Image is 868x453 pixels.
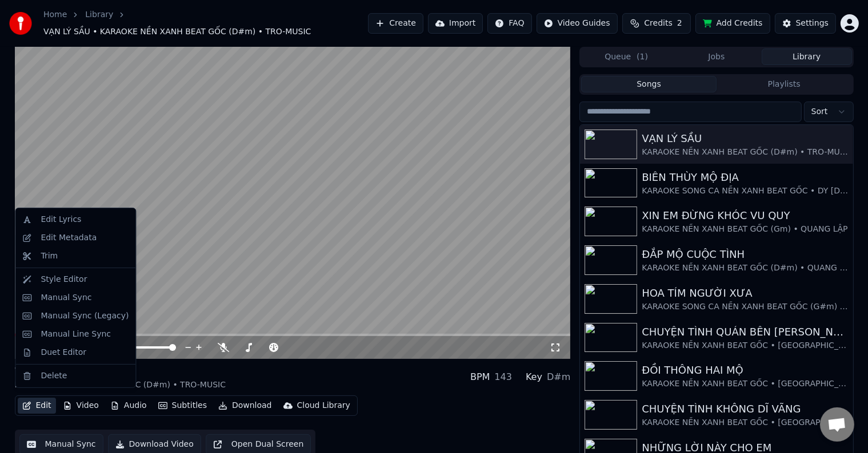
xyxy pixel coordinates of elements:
button: Playlists [717,76,852,92]
span: Sort [811,106,828,118]
div: Manual Sync (Legacy) [41,310,129,322]
div: Edit Lyrics [41,214,81,225]
div: ĐẮP MỘ CUỘC TÌNH [642,246,848,262]
div: Edit Metadata [41,232,97,244]
div: Manual Line Sync [41,329,111,340]
div: Settings [796,18,829,29]
button: Download [214,398,277,414]
button: Library [762,48,852,65]
button: Create [368,13,423,34]
a: Library [85,9,113,21]
div: Manual Sync [41,292,91,304]
button: FAQ [487,13,531,34]
button: Audio [106,398,151,414]
img: youka [9,12,32,35]
button: Import [428,13,483,34]
div: Trim [41,250,58,262]
div: 143 [494,370,512,384]
div: Duet Editor [41,347,86,358]
button: Subtitles [154,398,211,414]
button: Video [58,398,103,414]
div: Delete [41,370,67,382]
div: KARAOKE NỀN XANH BEAT GỐC • [GEOGRAPHIC_DATA] [642,340,848,351]
div: KARAOKE NỀN XANH BEAT GỐC (Gm) • QUANG LẬP [642,224,848,235]
div: BPM [470,370,490,384]
div: CHUYỆN TÌNH KHÔNG DĨ VÃNG [642,401,848,417]
div: Open chat [820,407,854,442]
button: Queue [581,48,671,65]
span: 2 [677,18,682,29]
div: Cloud Library [297,400,350,411]
span: VẠN LÝ SẦU • KARAOKE NỀN XANH BEAT GỐC (D#m) • TRO-MUSIC [43,26,311,38]
button: Credits2 [622,13,691,34]
div: KARAOKE NỀN XANH BEAT GỐC (D#m) • QUANG LẬP [642,262,848,274]
div: Key [526,370,542,384]
span: Credits [644,18,672,29]
button: Edit [18,398,56,414]
div: KARAOKE SONG CA NỀN XANH BEAT GỐC • DY [DEMOGRAPHIC_DATA] [642,185,848,197]
div: KARAOKE NỀN XANH BEAT GỐC (D#m) • TRO-MUSIC [642,147,848,158]
span: ( 1 ) [637,51,648,63]
div: KARAOKE NỀN XANH BEAT GỐC • [GEOGRAPHIC_DATA] [642,417,848,428]
div: D#m [547,370,570,384]
div: HOA TÍM NGƯỜI XƯA [642,285,848,301]
nav: breadcrumb [43,9,368,38]
div: ĐỒI THÔNG HAI MỘ [642,362,848,378]
div: KARAOKE SONG CA NỀN XANH BEAT GỐC (G#m) • NHƯ QUỲNH [642,301,848,313]
button: Settings [775,13,836,34]
div: VẠN LÝ SẦU [642,131,848,147]
div: CHUYỆN TÌNH QUÁN BÊN [PERSON_NAME] [642,324,848,340]
a: Home [43,9,67,21]
button: Video Guides [537,13,618,34]
button: Jobs [671,48,762,65]
div: BIÊN THÙY MỘ ĐỊA [642,169,848,185]
button: Add Credits [695,13,770,34]
div: KARAOKE NỀN XANH BEAT GỐC • [GEOGRAPHIC_DATA] [642,378,848,390]
div: Style Editor [41,274,87,285]
button: Songs [581,76,717,92]
div: XIN EM ĐỪNG KHÓC VU QUY [642,208,848,224]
